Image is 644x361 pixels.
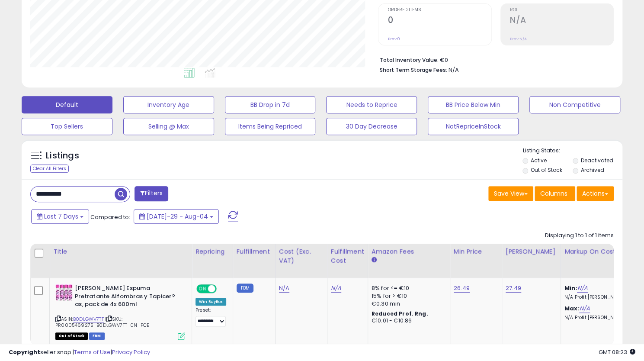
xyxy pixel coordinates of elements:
strong: Copyright [9,348,40,356]
div: Markup on Cost [564,247,639,256]
p: Listing States: [522,147,622,155]
span: OFF [215,285,229,293]
div: Fulfillment [237,247,272,256]
div: 8% for <= €10 [372,284,443,292]
button: Save View [488,186,533,201]
a: 26.49 [454,284,470,293]
label: Deactivated [581,157,613,164]
h2: 0 [388,15,491,27]
small: Prev: 0 [388,36,400,42]
div: Title [53,247,188,256]
p: N/A Profit [PERSON_NAME] [564,315,636,321]
a: N/A [577,284,587,293]
label: Archived [581,166,604,174]
div: [PERSON_NAME] [506,247,557,256]
b: Min: [564,284,577,292]
p: N/A Profit [PERSON_NAME] [564,294,636,300]
div: Cost (Exc. VAT) [279,247,324,265]
span: | SKU: PR0005469275_B0DLGWV7TT_0N_FCE [55,316,149,329]
span: FBM [89,332,105,340]
button: Actions [577,186,614,201]
b: [PERSON_NAME] Espuma Pretratante Alfombras y Tapicer?as, pack de 4x 600ml [75,284,180,311]
button: Items Being Repriced [225,118,316,135]
span: Columns [540,189,567,198]
div: Displaying 1 to 1 of 1 items [545,232,614,240]
b: Max: [564,304,580,313]
span: Compared to: [90,213,130,221]
button: Last 7 Days [31,209,89,224]
a: N/A [279,284,289,293]
div: €10.01 - €10.86 [372,317,443,325]
span: Ordered Items [388,8,491,13]
span: [DATE]-29 - Aug-04 [147,212,208,221]
div: €0.30 min [372,300,443,308]
div: seller snap | | [9,348,150,357]
button: BB Price Below Min [428,96,519,113]
button: Non Competitive [529,96,620,113]
div: ASIN: [55,284,185,339]
small: Prev: N/A [510,36,527,42]
button: NotRepriceInStock [428,118,519,135]
a: Privacy Policy [112,348,150,356]
h5: Listings [46,150,79,162]
span: ROI [510,8,613,13]
a: B0DLGWV7TT [73,316,104,323]
a: N/A [331,284,341,293]
button: Columns [535,186,575,201]
label: Out of Stock [531,166,562,174]
span: ON [197,285,208,293]
button: Filters [135,186,168,201]
span: 2025-08-12 08:23 GMT [599,348,635,356]
span: Last 7 Days [44,212,78,221]
button: Needs to Reprice [326,96,417,113]
li: €0 [379,54,607,64]
button: Top Sellers [22,118,112,135]
div: Repricing [195,247,229,256]
a: 27.49 [506,284,521,293]
span: All listings that are currently out of stock and unavailable for purchase on Amazon [55,332,88,340]
small: Amazon Fees. [372,256,377,264]
small: FBM [237,284,253,293]
div: Amazon Fees [372,247,446,256]
label: Active [531,157,547,164]
b: Total Inventory Value: [379,56,438,64]
div: Min Price [454,247,498,256]
span: N/A [448,66,458,74]
div: Win BuyBox [195,298,226,306]
button: [DATE]-29 - Aug-04 [134,209,219,224]
button: Inventory Age [123,96,214,113]
button: 30 Day Decrease [326,118,417,135]
a: Terms of Use [74,348,111,356]
div: Clear All Filters [30,164,69,173]
b: Reduced Prof. Rng. [372,310,428,317]
th: The percentage added to the cost of goods (COGS) that forms the calculator for Min & Max prices. [561,244,643,278]
b: Short Term Storage Fees: [379,66,447,74]
button: Selling @ Max [123,118,214,135]
div: 15% for > €10 [372,292,443,300]
button: BB Drop in 7d [225,96,316,113]
button: Default [22,96,112,113]
img: 617j2dvFNBL._SL40_.jpg [55,284,73,301]
div: Fulfillment Cost [331,247,364,265]
a: N/A [579,304,590,313]
div: Preset: [195,307,226,327]
h2: N/A [510,15,613,27]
